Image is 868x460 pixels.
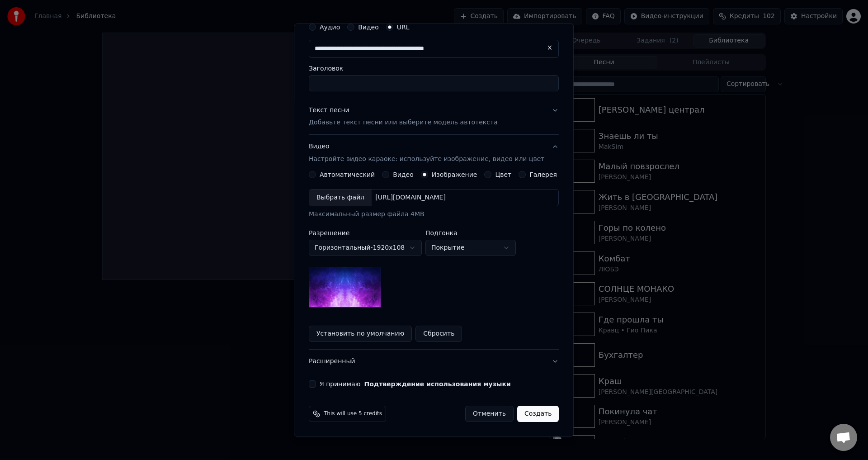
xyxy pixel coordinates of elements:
div: Текст песни [309,106,349,115]
button: Сбросить [416,326,462,342]
button: Создать [517,406,559,422]
button: Расширенный [309,350,559,374]
p: Настройте видео караоке: используйте изображение, видео или цвет [309,155,544,164]
label: Подгонка [425,230,516,237]
p: Добавьте текст песни или выберите модель автотекста [309,119,498,128]
button: Отменить [465,406,514,422]
label: Изображение [432,172,477,178]
label: Аудио [320,24,340,30]
span: This will use 5 credits [324,411,382,418]
label: Разрешение [309,230,422,237]
div: Выбрать файл [309,190,372,206]
div: ВидеоНастройте видео караоке: используйте изображение, видео или цвет [309,171,559,350]
label: Заголовок [309,65,559,71]
div: [URL][DOMAIN_NAME] [372,194,449,203]
label: URL [397,24,410,30]
button: Текст песниДобавьте текст песни или выберите модель автотекста [309,99,559,135]
button: ВидеоНастройте видео караоке: используйте изображение, видео или цвет [309,135,559,171]
label: Видео [393,172,414,178]
div: Видео [309,142,544,164]
button: Установить по умолчанию [309,326,412,342]
div: Максимальный размер файла 4MB [309,210,559,219]
label: Видео [358,24,379,30]
label: Я принимаю [320,381,511,388]
label: Галерея [530,172,557,178]
label: Автоматический [320,172,375,178]
label: Цвет [495,172,512,178]
button: Я принимаю [364,381,511,388]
